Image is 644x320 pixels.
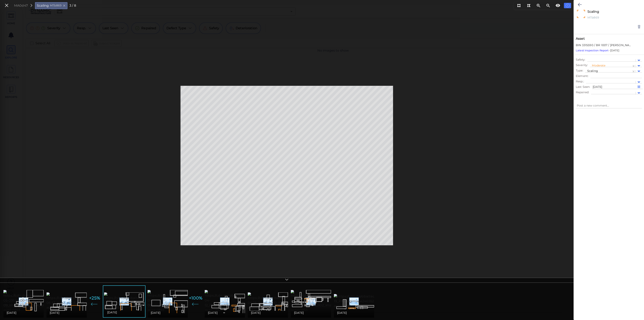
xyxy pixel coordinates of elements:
img: https://cdn.diglobal.tech/width210/1853/2011-04-19_PRJpegImage246552_p006_i034_image_index_2.png?... [334,294,429,309]
iframe: Chat [627,302,641,317]
span: [DATE] [251,310,261,315]
img: https://cdn.diglobal.tech/width210/1853/2021-04-06_img7_p013_i044_image_index_1.png?asgd=1853 [148,290,221,313]
span: Element : [576,74,588,78]
span: Type : [576,68,583,73]
span: BIN 3315590 / BR 1007 / Griswold Rd [576,43,632,47]
span: [DATE] [151,310,160,315]
span: - [DATE] [576,49,619,52]
span: Scaling [587,69,598,73]
div: 3 / 8 [69,3,76,8]
span: Last Seen : [576,85,590,89]
span: Severity : [576,63,588,67]
span: Safety : [576,58,585,62]
span: MTb869 [50,3,62,8]
span: Resp. : [576,79,584,84]
span: Scaling [37,3,49,8]
span: [DATE] [208,310,218,315]
div: MTb869 [586,16,628,21]
img: https://cdn.diglobal.tech/width210/1853/2022-05-31_img4_p010_i034_image_index_2.png?asgd=1853 [104,292,178,310]
span: Repaired : [576,90,589,94]
img: https://cdn.diglobal.tech/width210/1853/2015-04-16_img33_p028_i102_image_index_1.png?asgd=1853 [291,290,364,313]
span: [DATE] [7,310,16,315]
img: https://cdn.diglobal.tech/width210/1853/2023-06-13_img2_p008_i028_image_index_2.png?asgd=1853 [46,292,120,310]
textarea: Scaling [586,9,628,14]
img: https://cdn.diglobal.tech/width210/1853/2015-04-16_img4_p010_i031_image_index_2.png?asgd=1853 [248,292,321,310]
span: Asset [576,36,642,41]
span: [DATE] [107,310,117,315]
span: + 25 % [89,295,100,301]
a: Latest Inspection Report [576,49,609,52]
span: [DATE] [50,310,59,315]
span: [DATE] [294,310,304,315]
span: Moderate [592,64,605,67]
div: MA0d47 [14,3,28,8]
img: https://cdn.diglobal.tech/width210/1853/2017-04-12_img10_p013_i058_image_index_1.png?asgd=1853 [205,290,278,313]
img: https://cdn.diglobal.tech/width210/1853/2024-05-09t00-00-00_2024-05-09_img8_p0012_i0043_image_ind... [3,290,78,313]
span: + 100 % [189,295,202,301]
span: [DATE] [337,310,347,315]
